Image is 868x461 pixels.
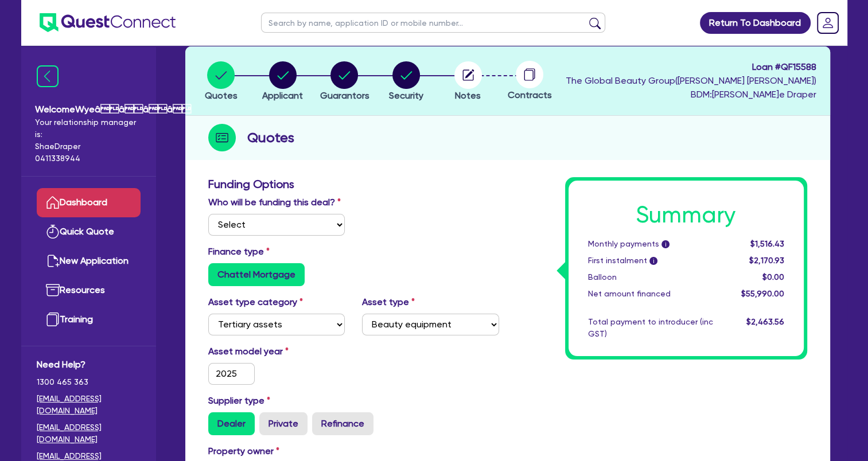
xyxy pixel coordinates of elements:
[37,305,141,334] a: Training
[37,276,141,305] a: Resources
[661,240,670,248] span: i
[37,188,141,217] a: Dashboard
[579,288,722,300] div: Net amount financed
[319,61,369,103] button: Guarantors
[455,90,481,101] span: Notes
[208,394,270,408] label: Supplier type
[749,256,784,265] span: $2,170.93
[35,116,142,165] span: Your relationship manager is: Shae Draper 0411338944
[700,12,811,34] a: Return To Dashboard
[750,239,784,248] span: $1,516.43
[37,217,141,247] a: Quick Quote
[813,8,843,38] a: Dropdown toggle
[388,61,424,103] button: Security
[208,444,279,458] label: Property owner
[261,13,605,33] input: Search by name, application ID or mobile number...
[204,61,238,103] button: Quotes
[566,60,816,74] span: Loan # QF15588
[208,263,305,286] label: Chattel Mortgage
[37,376,141,388] span: 1300 465 363
[579,271,722,283] div: Balloon
[320,90,369,101] span: Guarantors
[37,358,141,372] span: Need Help?
[37,65,59,87] img: icon-menu-close
[579,238,722,250] div: Monthly payments
[208,124,236,151] img: step-icon
[741,289,784,298] span: $55,990.00
[46,225,60,239] img: quick-quote
[508,89,552,100] span: Contracts
[35,103,142,116] span: Welcome Wyeââââ
[262,90,303,101] span: Applicant
[454,61,482,103] button: Notes
[579,255,722,267] div: First instalment
[649,257,657,265] span: i
[200,345,354,358] label: Asset model year
[566,75,816,86] span: The Global Beauty Group ( [PERSON_NAME] [PERSON_NAME] )
[40,13,176,32] img: quest-connect-logo-blue
[208,295,303,309] label: Asset type category
[579,316,722,340] div: Total payment to introducer (inc GST)
[205,90,238,101] span: Quotes
[46,254,60,268] img: new-application
[208,177,499,191] h3: Funding Options
[312,412,373,435] label: Refinance
[389,90,423,101] span: Security
[762,272,784,282] span: $0.00
[208,196,341,209] label: Who will be funding this deal?
[247,127,294,148] h2: Quotes
[362,295,415,309] label: Asset type
[588,201,784,229] h1: Summary
[566,88,816,101] span: BDM: [PERSON_NAME]e Draper
[46,283,60,297] img: resources
[262,61,303,103] button: Applicant
[208,412,255,435] label: Dealer
[208,245,270,259] label: Finance type
[259,412,308,435] label: Private
[46,312,60,326] img: training
[37,421,141,446] a: [EMAIL_ADDRESS][DOMAIN_NAME]
[37,247,141,276] a: New Application
[37,393,141,417] a: [EMAIL_ADDRESS][DOMAIN_NAME]
[746,317,784,326] span: $2,463.56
